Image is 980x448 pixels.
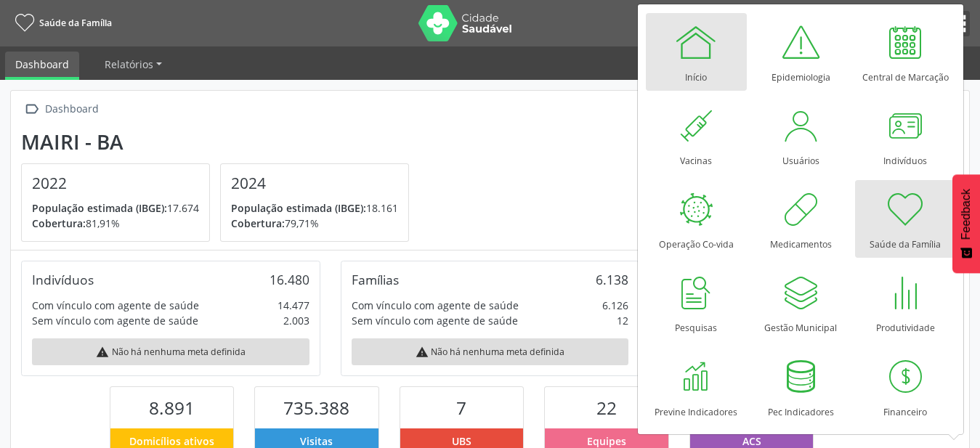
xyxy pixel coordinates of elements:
[231,201,366,215] span: População estimada (IBGE):
[646,97,747,174] a: Vacinas
[32,338,309,365] div: Não há nenhuma meta definida
[596,396,617,420] span: 22
[32,298,199,313] div: Com vínculo com agente de saúde
[32,200,199,216] p: 17.674
[352,272,399,288] div: Famílias
[32,201,167,215] span: População estimada (IBGE):
[855,348,956,425] a: Financeiro
[750,264,851,341] a: Gestão Municipal
[283,396,349,420] span: 735.388
[646,264,747,341] a: Pesquisas
[596,272,628,288] div: 6.138
[32,313,198,328] div: Sem vínculo com agente de saúde
[750,13,851,91] a: Epidemiologia
[96,346,109,359] i: warning
[21,99,101,120] a:  Dashboard
[32,216,199,231] p: 81,91%
[278,298,309,313] div: 14.477
[39,17,112,29] span: Saúde da Família
[32,174,199,192] h4: 2022
[32,216,86,230] span: Cobertura:
[231,216,285,230] span: Cobertura:
[5,52,79,80] a: Dashboard
[352,338,629,365] div: Não há nenhuma meta definida
[231,200,398,216] p: 18.161
[416,346,429,359] i: warning
[855,13,956,91] a: Central de Marcação
[750,180,851,258] a: Medicamentos
[10,11,112,35] a: Saúde da Família
[32,272,94,288] div: Indivíduos
[855,97,956,174] a: Indivíduos
[149,396,195,420] span: 8.891
[94,52,172,77] a: Relatórios
[21,130,419,154] div: Mairi - BA
[646,13,747,91] a: Início
[283,313,309,328] div: 2.003
[21,99,42,120] i: 
[855,264,956,341] a: Produtividade
[270,272,309,288] div: 16.480
[42,99,101,120] div: Dashboard
[617,313,628,328] div: 12
[456,396,466,420] span: 7
[231,174,398,192] h4: 2024
[602,298,628,313] div: 6.126
[750,348,851,425] a: Pec Indicadores
[231,216,398,231] p: 79,71%
[352,298,519,313] div: Com vínculo com agente de saúde
[646,180,747,258] a: Operação Co-vida
[105,57,153,71] span: Relatórios
[952,174,980,273] button: Feedback - Mostrar pesquisa
[352,313,518,328] div: Sem vínculo com agente de saúde
[960,189,973,240] span: Feedback
[855,180,956,258] a: Saúde da Família
[750,97,851,174] a: Usuários
[646,348,747,425] a: Previne Indicadores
